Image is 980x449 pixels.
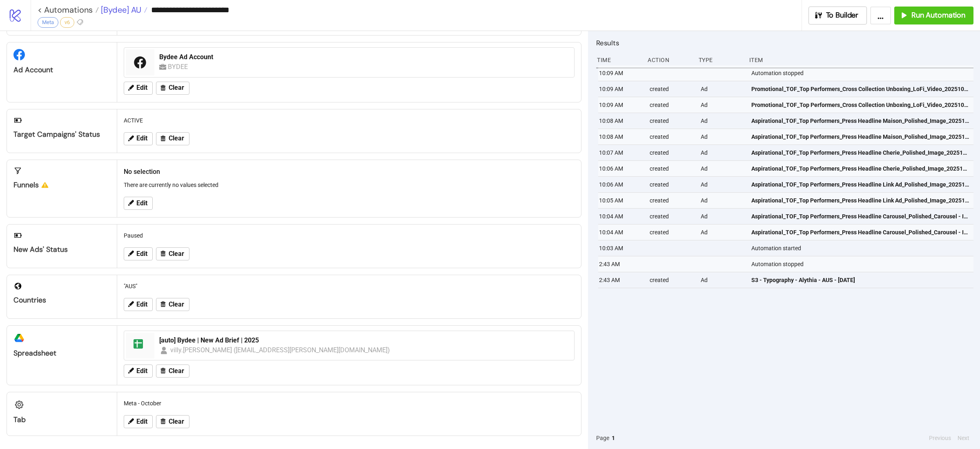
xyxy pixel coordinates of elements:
[168,62,191,72] div: BYDEE
[751,228,970,237] span: Aspirational_TOF_Top Performers_Press Headline Carousel_Polished_Carousel - Image_20251002_AUS
[99,4,141,15] span: [Bydee] AU
[156,298,189,311] button: Clear
[826,11,859,20] span: To Builder
[649,161,694,176] div: created
[751,193,970,208] a: Aspirational_TOF_Top Performers_Press Headline Link Ad_Polished_Image_20251002_AUS
[649,224,694,240] div: created
[751,196,970,205] span: Aspirational_TOF_Top Performers_Press Headline Link Ad_Polished_Image_20251002_AUS
[124,180,575,189] p: There are currently no values selected
[169,367,184,375] span: Clear
[169,301,184,308] span: Clear
[598,97,643,113] div: 10:09 AM
[13,180,110,190] div: Funnels
[700,224,745,240] div: Ad
[751,272,970,288] a: S3 - Typography - Alythia - AUS - [DATE]
[751,145,970,160] a: Aspirational_TOF_Top Performers_Press Headline Cherie_Polished_Image_20251002_AUS
[13,65,110,75] div: Ad Account
[751,224,970,240] a: Aspirational_TOF_Top Performers_Press Headline Carousel_Polished_Carousel - Image_20251002_AUS
[136,200,147,207] span: Edit
[649,272,694,288] div: created
[13,349,110,358] div: Spreadsheet
[596,52,641,68] div: Time
[38,6,99,14] a: < Automations
[751,100,970,109] span: Promotional_TOF_Top Performers_Cross Collection Unboxing_LoFi_Video_20251002_AUS
[649,97,694,113] div: created
[751,164,970,173] span: Aspirational_TOF_Top Performers_Press Headline Cherie_Polished_Image_20251002_AUS
[649,129,694,144] div: created
[609,433,617,442] button: 1
[598,177,643,192] div: 10:06 AM
[808,7,867,24] button: To Builder
[169,250,184,258] span: Clear
[751,256,976,272] div: Automation stopped
[700,272,745,288] div: Ad
[596,433,609,442] span: Page
[751,97,970,113] a: Promotional_TOF_Top Performers_Cross Collection Unboxing_LoFi_Video_20251002_AUS
[598,224,643,240] div: 10:04 AM
[700,145,745,160] div: Ad
[13,130,110,139] div: Target Campaigns' Status
[156,365,189,378] button: Clear
[955,433,972,442] button: Next
[598,129,643,144] div: 10:08 AM
[598,272,643,288] div: 2:43 AM
[598,256,643,272] div: 2:43 AM
[649,81,694,97] div: created
[60,17,74,28] div: v6
[700,193,745,208] div: Ad
[124,132,153,145] button: Edit
[120,113,578,128] div: ACTIVE
[120,228,578,243] div: Paused
[124,415,153,428] button: Edit
[751,116,970,125] span: Aspirational_TOF_Top Performers_Press Headline Maison_Polished_Image_20251002_AUS
[751,240,976,256] div: Automation started
[124,167,575,177] h2: No selection
[649,193,694,208] div: created
[751,180,970,189] span: Aspirational_TOF_Top Performers_Press Headline Link Ad_Polished_Image_20251002_AUS
[647,52,692,68] div: Action
[598,65,643,81] div: 10:09 AM
[598,81,643,97] div: 10:09 AM
[170,345,390,355] div: villy.[PERSON_NAME] ([EMAIL_ADDRESS][PERSON_NAME][DOMAIN_NAME])
[700,177,745,192] div: Ad
[13,245,110,254] div: New Ads' Status
[13,415,110,425] div: Tab
[894,7,973,24] button: Run Automation
[700,209,745,224] div: Ad
[700,161,745,176] div: Ad
[751,132,970,141] span: Aspirational_TOF_Top Performers_Press Headline Maison_Polished_Image_20251002_AUS
[124,197,153,210] button: Edit
[136,367,147,375] span: Edit
[596,38,973,48] h2: Results
[124,365,153,378] button: Edit
[38,17,58,28] div: Meta
[700,97,745,113] div: Ad
[156,247,189,260] button: Clear
[649,209,694,224] div: created
[169,135,184,142] span: Clear
[156,415,189,428] button: Clear
[751,212,970,221] span: Aspirational_TOF_Top Performers_Press Headline Carousel_Polished_Carousel - Image_20251002_AUS
[649,177,694,192] div: created
[124,82,153,95] button: Edit
[700,81,745,97] div: Ad
[136,301,147,308] span: Edit
[598,161,643,176] div: 10:06 AM
[751,148,970,157] span: Aspirational_TOF_Top Performers_Press Headline Cherie_Polished_Image_20251002_AUS
[598,240,643,256] div: 10:03 AM
[124,247,153,260] button: Edit
[649,113,694,129] div: created
[136,250,147,258] span: Edit
[159,336,569,345] div: [auto] Bydee | New Ad Brief | 2025
[13,296,110,305] div: Countries
[911,11,965,20] span: Run Automation
[751,129,970,144] a: Aspirational_TOF_Top Performers_Press Headline Maison_Polished_Image_20251002_AUS
[156,132,189,145] button: Clear
[698,52,743,68] div: Type
[700,113,745,129] div: Ad
[751,209,970,224] a: Aspirational_TOF_Top Performers_Press Headline Carousel_Polished_Carousel - Image_20251002_AUS
[120,396,578,411] div: Meta - October
[751,84,970,93] span: Promotional_TOF_Top Performers_Cross Collection Unboxing_LoFi_Video_20251002_AUS
[751,113,970,129] a: Aspirational_TOF_Top Performers_Press Headline Maison_Polished_Image_20251002_AUS
[751,161,970,176] a: Aspirational_TOF_Top Performers_Press Headline Cherie_Polished_Image_20251002_AUS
